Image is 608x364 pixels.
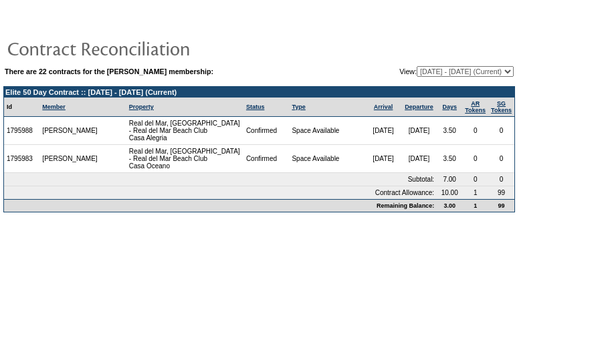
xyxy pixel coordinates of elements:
td: Confirmed [243,117,290,145]
a: Arrival [374,104,393,110]
td: [DATE] [401,145,437,173]
img: pgTtlContractReconciliation.gif [7,35,274,61]
td: 3.50 [437,145,462,173]
a: Property [129,104,154,110]
td: 99 [488,186,514,199]
td: View: [334,66,514,77]
a: Type [292,104,305,110]
td: Elite 50 Day Contract :: [DATE] - [DATE] (Current) [4,87,514,98]
td: 1 [462,186,488,199]
td: Space Available [289,145,365,173]
td: Space Available [289,117,365,145]
td: [PERSON_NAME] [39,117,101,145]
a: ARTokens [465,100,486,114]
td: [DATE] [365,145,401,173]
td: Id [4,98,39,117]
td: [DATE] [365,117,401,145]
td: 99 [488,199,514,212]
td: 1795988 [4,117,39,145]
td: 3.50 [437,117,462,145]
td: 0 [462,145,488,173]
td: 1795983 [4,145,39,173]
td: 3.00 [437,199,462,212]
td: 0 [462,173,488,186]
td: 7.00 [437,173,462,186]
a: Status [246,104,265,110]
td: 10.00 [437,186,462,199]
td: [PERSON_NAME] [39,145,101,173]
td: 1 [462,199,488,212]
a: Member [42,104,66,110]
td: Remaining Balance: [4,199,437,212]
td: Contract Allowance: [4,186,437,199]
td: Subtotal: [4,173,437,186]
a: Days [442,104,457,110]
a: Departure [405,104,433,110]
td: 0 [462,117,488,145]
td: Real del Mar, [GEOGRAPHIC_DATA] - Real del Mar Beach Club Casa Alegria [126,117,243,145]
a: SGTokens [491,100,512,114]
td: 0 [488,145,514,173]
td: 0 [488,173,514,186]
td: 0 [488,117,514,145]
td: [DATE] [401,117,437,145]
td: Confirmed [243,145,290,173]
td: Real del Mar, [GEOGRAPHIC_DATA] - Real del Mar Beach Club Casa Oceano [126,145,243,173]
b: There are 22 contracts for the [PERSON_NAME] membership: [5,67,213,75]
